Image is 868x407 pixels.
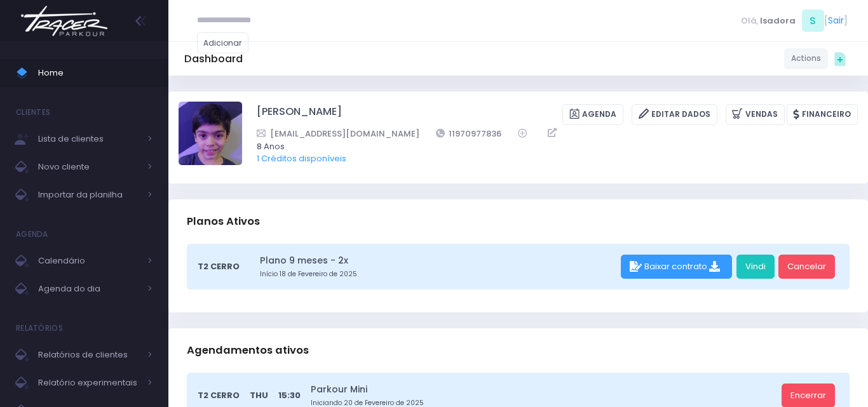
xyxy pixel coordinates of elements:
[436,127,502,140] a: 11970977836
[184,53,243,65] h5: Dashboard
[38,375,140,391] span: Relatório experimentais
[38,65,153,81] span: Home
[736,255,775,279] a: Vindi
[260,269,616,279] small: Início 18 de Fevereiro de 2025
[278,389,301,402] span: 15:30
[38,159,140,175] span: Novo cliente
[187,203,260,239] h3: Planos Ativos
[257,140,841,153] span: 8 Anos
[16,316,63,341] h4: Relatórios
[778,255,835,279] a: Cancelar
[250,389,268,402] span: Thu
[38,187,140,203] span: Importar da planilha
[38,131,140,147] span: Lista de clientes
[562,104,623,125] a: Agenda
[787,104,858,125] a: Financeiro
[260,254,616,267] a: Plano 9 meses - 2x
[760,15,796,27] span: Isadora
[198,260,240,273] span: T2 Cerro
[38,253,140,269] span: Calendário
[38,281,140,297] span: Agenda do dia
[179,102,242,165] img: Guilherme Minghetti
[38,347,140,363] span: Relatórios de clientes
[736,6,852,35] div: [ ]
[828,46,852,70] div: Quick actions
[621,255,732,279] div: Baixar contrato
[187,332,309,368] h3: Agendamentos ativos
[632,104,717,125] a: Editar Dados
[802,10,824,32] span: S
[726,104,785,125] a: Vendas
[257,127,419,140] a: [EMAIL_ADDRESS][DOMAIN_NAME]
[16,222,48,247] h4: Agenda
[16,100,50,125] h4: Clientes
[179,102,242,169] label: Alterar foto de perfil
[741,15,758,27] span: Olá,
[311,383,777,396] a: Parkour Mini
[257,104,342,125] a: [PERSON_NAME]
[784,48,828,69] a: Actions
[828,14,844,27] a: Sair
[257,152,346,164] a: 1 Créditos disponíveis
[197,32,249,53] a: Adicionar
[198,389,240,402] span: T2 Cerro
